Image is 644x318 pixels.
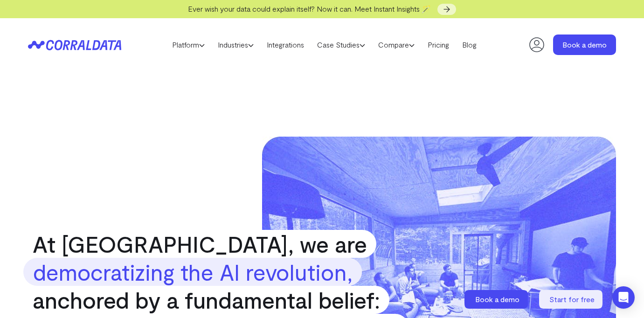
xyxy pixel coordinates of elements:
[475,295,519,304] span: Book a demo
[372,38,421,52] a: Compare
[456,38,483,52] a: Blog
[549,295,595,304] span: Start for free
[464,290,530,309] a: Book a demo
[539,290,604,309] a: Start for free
[23,230,376,258] span: At [GEOGRAPHIC_DATA], we are
[188,4,431,13] span: Ever wish your data could explain itself? Now it can. Meet Instant Insights 🪄
[260,38,311,52] a: Integrations
[23,286,389,314] span: anchored by a fundamental belief:
[421,38,456,52] a: Pricing
[311,38,372,52] a: Case Studies
[612,286,635,309] div: Open Intercom Messenger
[23,258,362,286] strong: democratizing the AI revolution,
[166,38,211,52] a: Platform
[211,38,260,52] a: Industries
[553,35,616,55] a: Book a demo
